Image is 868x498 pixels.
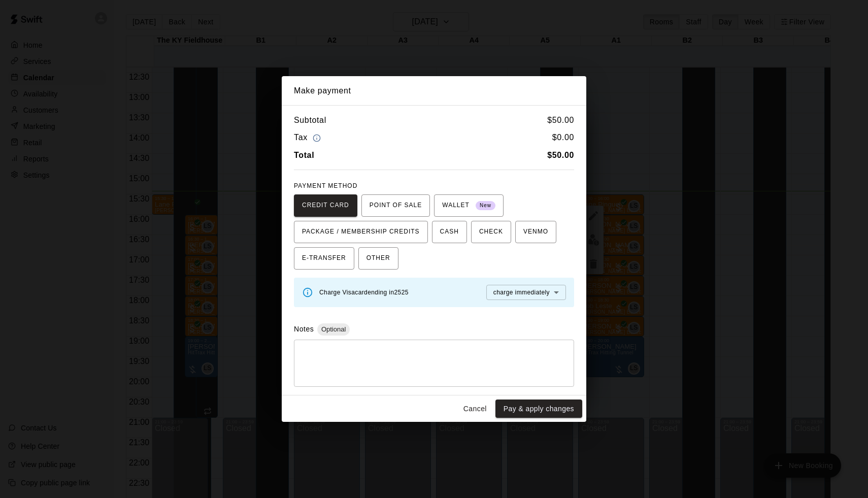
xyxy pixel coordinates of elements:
[294,325,314,333] label: Notes
[294,151,314,159] b: Total
[523,224,548,240] span: VENMO
[476,199,495,213] span: New
[302,250,346,267] span: E-TRANSFER
[370,197,422,214] span: POINT OF SALE
[515,221,556,243] button: VENMO
[552,131,574,145] h6: $ 0.00
[294,194,357,217] button: CREDIT CARD
[440,224,459,240] span: CASH
[294,247,354,270] button: E-TRANSFER
[434,194,504,217] button: WALLET New
[471,221,511,243] button: CHECK
[432,221,467,243] button: CASH
[294,114,326,127] h6: Subtotal
[459,400,491,418] button: Cancel
[317,325,350,333] span: Optional
[319,289,409,296] span: Charge Visa card ending in 2525
[302,224,420,240] span: PACKAGE / MEMBERSHIP CREDITS
[493,289,550,296] span: charge immediately
[282,76,586,106] h2: Make payment
[479,224,503,240] span: CHECK
[361,194,430,217] button: POINT OF SALE
[294,131,323,145] h6: Tax
[547,151,574,159] b: $ 50.00
[495,400,582,418] button: Pay & apply changes
[358,247,398,270] button: OTHER
[366,250,390,267] span: OTHER
[294,182,357,189] span: PAYMENT METHOD
[547,114,574,127] h6: $ 50.00
[442,197,495,214] span: WALLET
[302,197,349,214] span: CREDIT CARD
[294,221,428,243] button: PACKAGE / MEMBERSHIP CREDITS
